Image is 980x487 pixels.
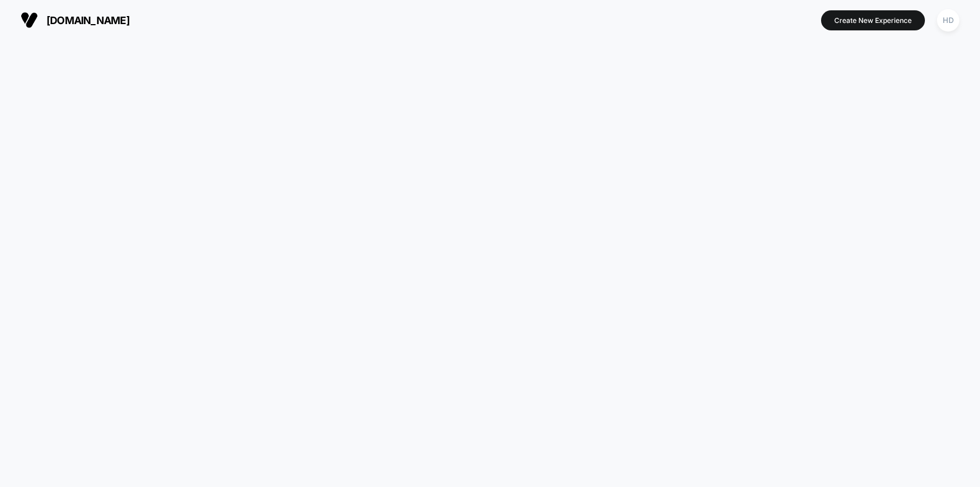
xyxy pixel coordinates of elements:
button: HD [934,9,963,32]
img: Visually logo [21,11,38,29]
button: Create New Experience [821,10,925,30]
button: [DOMAIN_NAME] [17,11,133,29]
span: [DOMAIN_NAME] [46,14,130,26]
div: HD [937,9,959,32]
